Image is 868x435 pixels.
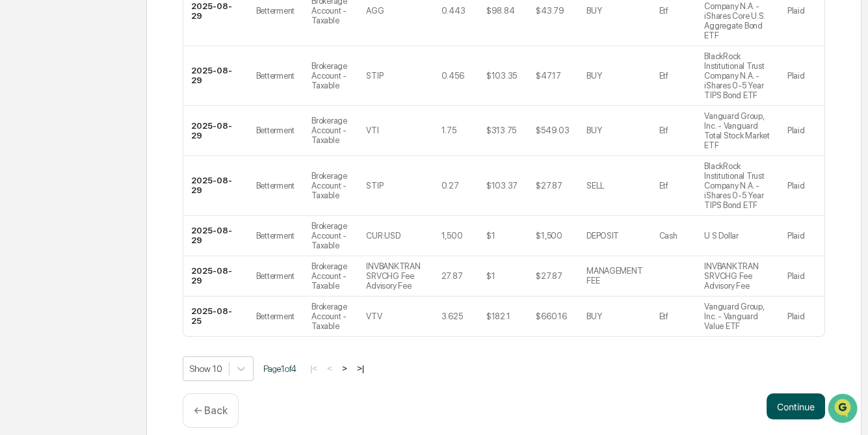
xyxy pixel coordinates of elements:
span: Pylon [129,222,157,231]
div: $47.17 [536,71,560,81]
div: $313.75 [486,125,516,135]
td: Plaid [780,46,824,106]
div: $1 [486,231,495,241]
td: Plaid [780,297,824,336]
div: $103.37 [486,181,518,191]
span: Page 1 of 4 [263,363,296,374]
div: BlackRock Institutional Trust Company N.A. - iShares 0-5 Year TIPS Bond ETF [704,51,772,100]
div: INVBANKTRAN SRVCHG Fee Advisory Fee [366,261,425,291]
div: Betterment [256,271,295,281]
div: 🗄️ [94,166,105,177]
div: BlackRock Institutional Trust Company N.A. - iShares 0-5 Year TIPS Bond ETF [704,161,772,210]
td: 2025-08-29 [183,106,248,156]
td: Brokerage Account - Taxable [304,256,358,297]
div: $27.87 [536,181,562,191]
div: 🔎 [13,191,23,202]
div: BUY [586,125,601,135]
td: 2025-08-29 [183,216,248,256]
button: >| [353,363,368,374]
div: We're available if you need us! [44,114,164,124]
div: VTV [366,311,382,321]
a: Powered byPylon [92,221,157,231]
button: |< [306,363,321,374]
div: $103.35 [486,71,517,81]
iframe: Open customer support [826,392,861,427]
div: Betterment [256,125,295,135]
p: ← Back [194,404,228,417]
div: Vanguard Group, Inc. - Vanguard Value ETF [704,302,772,331]
div: SELL [586,181,605,191]
td: 2025-08-29 [183,156,248,216]
div: BUY [586,311,601,321]
div: 0.456 [441,71,464,81]
div: Betterment [256,231,295,241]
div: $182.1 [486,311,510,321]
td: Plaid [780,256,824,297]
div: $660.16 [536,311,566,321]
p: How can we help? [13,29,237,49]
div: Betterment [256,181,295,191]
a: 🖐️Preclearance [8,160,89,183]
td: Brokerage Account - Taxable [304,297,358,336]
div: STIP [366,181,383,191]
a: 🔎Data Lookup [8,185,87,208]
div: 🖐️ [13,166,23,177]
div: 0.443 [441,6,466,16]
div: 3.625 [441,311,463,321]
div: CUR:USD [366,231,400,241]
div: $1,500 [536,231,562,241]
div: Etf [659,311,668,321]
div: 1.75 [441,125,456,135]
button: Start new chat [221,105,237,120]
div: Etf [659,181,668,191]
div: DEPOSIT [586,231,619,241]
span: Data Lookup [26,190,82,203]
button: > [338,363,351,374]
td: Plaid [780,156,824,216]
td: Brokerage Account - Taxable [304,106,358,156]
img: 1746055101610-c473b297-6a78-478c-a979-82029cc54cd1 [13,101,36,124]
div: STIP [366,71,383,81]
span: Attestations [107,165,161,178]
div: BUY [586,6,601,16]
td: Plaid [780,216,824,256]
td: 2025-08-25 [183,297,248,336]
div: $43.79 [536,6,564,16]
td: 2025-08-29 [183,256,248,297]
div: Start new chat [44,101,213,114]
div: U S Dollar [704,231,738,241]
td: Brokerage Account - Taxable [304,46,358,106]
div: Vanguard Group, Inc. - Vanguard Total Stock Market ETF [704,111,772,150]
div: AGG [366,6,384,16]
div: Etf [659,125,668,135]
div: $1 [486,271,495,281]
div: Cash [659,231,677,241]
div: Etf [659,6,668,16]
div: 27.87 [441,271,463,281]
a: 🗄️Attestations [89,160,166,183]
div: $27.87 [536,271,562,281]
td: Brokerage Account - Taxable [304,156,358,216]
div: BUY [586,71,601,81]
div: Betterment [256,311,295,321]
button: Continue [767,393,825,419]
td: Brokerage Account - Taxable [304,216,358,256]
td: Plaid [780,106,824,156]
div: Betterment [256,71,295,81]
span: Preclearance [26,165,84,178]
div: MANAGEMENT FEE [586,266,644,285]
div: $549.03 [536,125,569,135]
td: 2025-08-29 [183,46,248,106]
div: INVBANKTRAN SRVCHG Fee Advisory Fee [704,261,772,291]
div: 0.27 [441,181,459,191]
div: VTI [366,125,378,135]
div: Betterment [256,6,295,16]
div: 1,500 [441,231,463,241]
button: < [323,363,336,374]
div: Etf [659,71,668,81]
div: $98.84 [486,6,514,16]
